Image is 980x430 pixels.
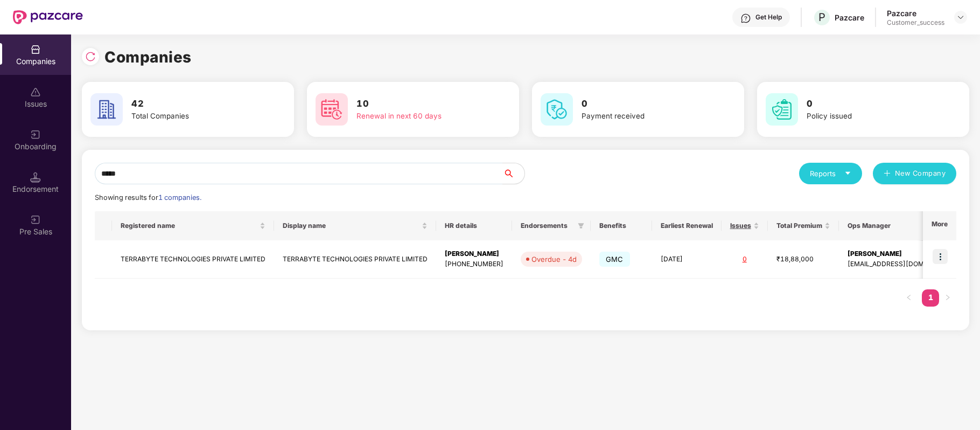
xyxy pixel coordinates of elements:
span: search [502,169,524,178]
th: HR details [436,211,512,240]
img: svg+xml;base64,PHN2ZyBpZD0iQ29tcGFuaWVzIiB4bWxucz0iaHR0cDovL3d3dy53My5vcmcvMjAwMC9zdmciIHdpZHRoPS... [30,44,41,55]
th: Benefits [591,211,652,240]
span: right [944,294,951,301]
th: Total Premium [768,211,839,240]
div: [PERSON_NAME] [848,249,959,259]
button: search [502,163,525,184]
div: Policy issued [807,110,934,122]
a: 1 [922,289,939,306]
span: New Company [895,168,946,179]
td: TERRABYTE TECHNOLOGIES PRIVATE LIMITED [112,240,274,279]
span: Endorsements [521,221,573,230]
th: Earliest Renewal [652,211,722,240]
h3: 10 [356,97,484,111]
td: [DATE] [652,240,722,279]
div: Pazcare [835,12,864,23]
span: plus [884,170,891,178]
span: Display name [283,221,419,230]
img: svg+xml;base64,PHN2ZyB4bWxucz0iaHR0cDovL3d3dy53My5vcmcvMjAwMC9zdmciIHdpZHRoPSI2MCIgaGVpZ2h0PSI2MC... [316,93,348,126]
div: Reports [810,168,851,179]
span: Registered name [121,221,257,230]
span: GMC [599,252,630,267]
button: right [939,289,956,307]
span: Showing results for [95,193,201,202]
img: svg+xml;base64,PHN2ZyB4bWxucz0iaHR0cDovL3d3dy53My5vcmcvMjAwMC9zdmciIHdpZHRoPSI2MCIgaGVpZ2h0PSI2MC... [766,93,798,126]
img: svg+xml;base64,PHN2ZyB4bWxucz0iaHR0cDovL3d3dy53My5vcmcvMjAwMC9zdmciIHdpZHRoPSI2MCIgaGVpZ2h0PSI2MC... [541,93,573,126]
div: Total Companies [131,110,258,122]
li: Previous Page [900,289,918,307]
img: svg+xml;base64,PHN2ZyB3aWR0aD0iMjAiIGhlaWdodD0iMjAiIHZpZXdCb3g9IjAgMCAyMCAyMCIgZmlsbD0ibm9uZSIgeG... [30,214,41,225]
span: filter [578,223,584,229]
button: left [900,289,918,307]
span: Issues [730,221,751,230]
span: Ops Manager [848,221,950,230]
img: svg+xml;base64,PHN2ZyBpZD0iSXNzdWVzX2Rpc2FibGVkIiB4bWxucz0iaHR0cDovL3d3dy53My5vcmcvMjAwMC9zdmciIH... [30,87,41,98]
li: 1 [922,289,939,307]
td: TERRABYTE TECHNOLOGIES PRIVATE LIMITED [274,240,436,279]
div: Payment received [582,110,709,122]
span: left [906,294,912,301]
img: svg+xml;base64,PHN2ZyB3aWR0aD0iMjAiIGhlaWdodD0iMjAiIHZpZXdCb3g9IjAgMCAyMCAyMCIgZmlsbD0ibm9uZSIgeG... [30,129,41,140]
div: Customer_success [887,18,944,27]
img: svg+xml;base64,PHN2ZyBpZD0iUmVsb2FkLTMyeDMyIiB4bWxucz0iaHR0cDovL3d3dy53My5vcmcvMjAwMC9zdmciIHdpZH... [85,51,96,62]
img: New Pazcare Logo [13,10,83,24]
span: caret-down [844,170,851,177]
div: Pazcare [887,8,944,18]
button: plusNew Company [873,163,956,184]
div: [PERSON_NAME] [445,249,503,259]
img: icon [933,249,948,264]
li: Next Page [939,289,956,307]
th: More [923,211,956,240]
img: svg+xml;base64,PHN2ZyBpZD0iSGVscC0zMngzMiIgeG1sbnM9Imh0dHA6Ly93d3cudzMub3JnLzIwMDAvc3ZnIiB3aWR0aD... [740,13,751,24]
h3: 0 [807,97,934,111]
th: Display name [274,211,436,240]
span: Total Premium [776,221,822,230]
div: ₹18,88,000 [776,254,830,265]
img: svg+xml;base64,PHN2ZyB4bWxucz0iaHR0cDovL3d3dy53My5vcmcvMjAwMC9zdmciIHdpZHRoPSI2MCIgaGVpZ2h0PSI2MC... [90,93,123,126]
div: Overdue - 4d [531,254,577,265]
div: Get Help [755,13,782,22]
div: [EMAIL_ADDRESS][DOMAIN_NAME] [848,259,959,269]
img: svg+xml;base64,PHN2ZyBpZD0iRHJvcGRvd24tMzJ4MzIiIHhtbG5zPSJodHRwOi8vd3d3LnczLm9yZy8yMDAwL3N2ZyIgd2... [956,13,965,22]
th: Registered name [112,211,274,240]
h3: 42 [131,97,258,111]
span: P [818,11,825,24]
span: filter [576,219,586,232]
h1: Companies [104,45,192,69]
img: svg+xml;base64,PHN2ZyB3aWR0aD0iMTQuNSIgaGVpZ2h0PSIxNC41IiB2aWV3Qm94PSIwIDAgMTYgMTYiIGZpbGw9Im5vbm... [30,172,41,183]
h3: 0 [582,97,709,111]
th: Issues [722,211,768,240]
div: Renewal in next 60 days [356,110,484,122]
div: [PHONE_NUMBER] [445,259,503,269]
div: 0 [730,254,759,265]
span: 1 companies. [158,193,201,202]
